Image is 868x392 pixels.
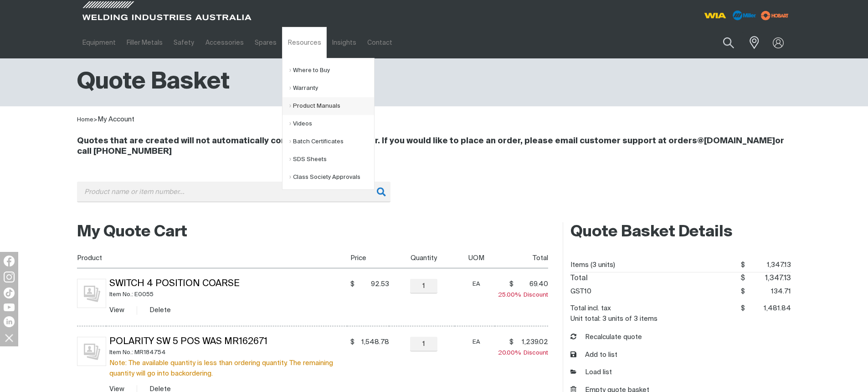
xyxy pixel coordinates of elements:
[570,350,617,361] button: Add to list
[509,338,514,347] span: $
[495,248,549,268] th: Total
[109,307,124,314] a: View Switch 4 Position Coarse
[740,275,745,282] span: $
[4,272,15,282] img: Instagram
[357,280,389,289] span: 92.53
[4,256,15,267] img: Facebook
[282,58,375,190] ul: Resources Submenu
[347,248,389,268] th: Price
[350,280,354,289] span: $
[745,285,791,298] span: 134.71
[289,79,374,97] a: Warranty
[4,287,15,298] img: TikTok
[570,302,611,315] dt: Total incl. tax
[109,337,267,346] a: Polarity Sw 5 Pos Was MR162671
[109,279,240,288] a: Switch 4 Position Coarse
[570,332,642,343] button: Recalculate quote
[498,350,548,356] span: Discount
[4,316,15,327] img: LinkedIn
[200,27,249,58] a: Accessories
[77,337,106,366] img: No image for this product
[77,182,791,216] div: Product or group for quick order
[168,27,200,58] a: Safety
[758,9,791,22] img: miller
[77,222,549,242] h2: My Quote Cart
[289,62,374,79] a: Where to Buy
[498,292,548,298] span: Discount
[570,258,615,272] dt: Items (3 units)
[4,303,15,311] img: YouTube
[570,272,588,285] dt: Total
[741,261,745,268] span: $
[77,136,791,157] h4: Quotes that are created will not automatically convert into a sales order. If you would like to p...
[516,338,548,347] span: 1,239.02
[458,279,495,289] div: EA
[570,367,612,378] a: Load list
[570,222,791,242] h2: Quote Basket Details
[289,168,374,186] a: Class Society Approvals
[350,338,354,347] span: $
[713,32,744,53] button: Search products
[77,68,230,97] h1: Quote Basket
[570,285,591,298] dt: GST10
[77,117,93,123] a: Home
[498,292,524,298] span: 25.00%
[697,137,775,145] a: @[DOMAIN_NAME]
[282,27,326,58] a: Resources
[327,27,362,58] a: Insights
[741,305,745,312] span: $
[289,115,374,133] a: Videos
[741,288,745,295] span: $
[77,27,613,58] nav: Main
[77,182,390,202] input: Product name or item number...
[289,133,374,151] a: Batch Certificates
[109,358,347,379] div: Note: The available quantity is less than ordering quantity. The remaining quantity will go into ...
[121,27,168,58] a: Filler Metals
[498,350,524,356] span: 20.00%
[455,248,495,268] th: UOM
[109,347,347,358] div: Item No.: MR184754
[745,302,791,315] span: 1,481.84
[98,116,134,123] a: My Account
[93,117,98,123] span: >
[389,248,455,268] th: Quantity
[149,305,171,315] button: Delete Switch 4 Position Coarse
[77,248,347,268] th: Product
[289,151,374,168] a: SDS Sheets
[458,337,495,347] div: EA
[77,279,106,308] img: No image for this product
[516,280,548,289] span: 69.40
[509,280,514,289] span: $
[745,258,791,272] span: 1,347.13
[77,27,121,58] a: Equipment
[570,315,657,322] dt: Unit total: 3 units of 3 items
[1,330,17,345] img: hide socials
[289,97,374,115] a: Product Manuals
[249,27,282,58] a: Spares
[701,32,744,53] input: Product name or item number...
[357,338,389,347] span: 1,548.78
[109,289,347,300] div: Item No.: E0055
[745,272,791,285] span: 1,347.13
[362,27,398,58] a: Contact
